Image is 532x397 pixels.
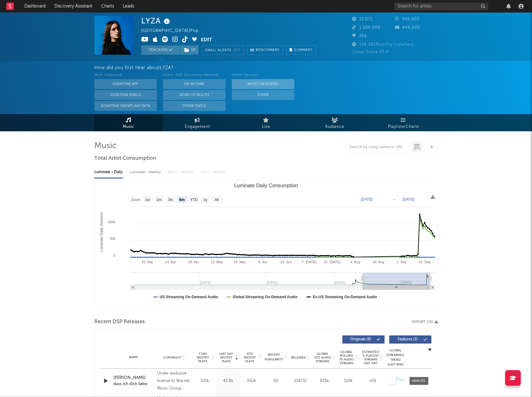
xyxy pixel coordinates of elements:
[214,198,218,202] text: All
[350,260,360,264] text: 4. Aug
[94,90,157,100] button: Sodatone Emails
[99,212,104,252] text: Luminate Daily Streams
[232,114,301,131] a: Live
[168,198,173,202] text: 3m
[232,79,294,89] button: Artist on Roster
[94,114,163,131] a: Music
[314,352,331,363] span: Global ATD Audio Streams
[185,123,210,131] span: Engagement
[145,198,150,202] text: 1w
[395,17,420,21] span: 346.402
[203,198,207,202] text: 1y
[94,72,157,79] div: With Sodatone
[94,79,157,89] button: Sodatone App
[163,114,232,131] a: Engagement
[160,295,218,299] text: US Streaming On-Demand Audio
[314,378,335,384] div: 825k
[403,197,415,202] text: [DATE]
[234,260,246,264] text: 26. May
[234,183,298,188] text: Luminate Daily Consumption
[395,3,488,10] input: Search for artists
[247,45,283,55] a: Benchmark
[141,16,172,26] div: LYZA
[241,378,262,384] div: 652k
[352,50,389,54] span: Jump Score: 91.4
[265,353,283,362] span: Spotify Popularity
[241,352,258,363] span: ATD Spotify Plays
[346,338,375,341] span: Originals ( 6 )
[195,352,211,363] span: 7 Day Spotify Plays
[301,114,369,131] a: Audience
[324,260,340,264] text: 21. [DATE]
[113,355,154,360] div: Name
[211,260,223,264] text: 12. May
[165,260,176,264] text: 14. Apr
[302,260,316,264] text: 7. [DATE]
[395,26,420,30] span: 446.000
[180,45,199,55] span: ( 2 )
[141,27,206,35] div: [GEOGRAPHIC_DATA] | Pop
[325,123,344,131] span: Audience
[346,145,412,150] input: Search by song name or URL
[412,320,438,324] button: Export CSV
[338,350,355,365] span: Global Rolling 7D Audio Streams
[290,378,311,384] div: [DATE]
[256,47,280,54] span: Benchmark
[110,237,115,240] text: 50k
[392,197,396,202] text: →
[94,167,123,178] div: Luminate - Daily
[94,155,156,162] span: Total Artist Consumption
[218,378,238,384] div: 42.8k
[163,101,226,111] button: Other Tools
[141,45,180,55] button: Tracking
[362,350,379,365] span: Estimated % Playlist Streams Last Day
[362,378,383,384] div: <5%
[258,260,267,264] text: 9. Jun
[313,295,377,299] text: Ex-US Streaming On-Demand Audio
[201,36,212,44] button: Edit
[291,356,306,359] span: Released
[352,26,380,30] span: 1.500.000
[280,260,291,264] text: 23. Jun
[113,375,154,387] a: [PERSON_NAME] dass ich dich liebe
[195,378,215,384] div: 321k
[218,352,235,363] span: Last Day Spotify Plays
[388,123,419,131] span: Playlists/Charts
[342,335,385,344] button: Originals(6)
[369,114,438,131] a: Playlists/Charts
[232,295,297,299] text: Global Streaming On-Demand Audio
[123,123,134,131] span: Music
[94,101,157,111] button: Sodatone Snowflake Data
[286,45,316,55] button: Summary
[113,254,115,257] text: 0
[142,260,153,264] text: 31. Mar
[179,198,184,202] text: 6m
[131,198,141,202] text: Zoom
[95,180,438,305] svg: Luminate Daily Consumption
[361,197,373,202] text: [DATE]
[389,335,431,344] button: Features(1)
[156,198,162,202] text: 1m
[108,220,115,224] text: 100k
[129,167,162,178] div: Luminate - Weekly
[419,260,430,264] text: 15. Sep
[163,79,226,89] button: On My Own
[188,260,199,264] text: 28. Apr
[163,72,226,79] div: Other A&R Discovery Methods
[232,90,294,100] button: Other
[396,260,406,264] text: 1. Sep
[393,338,422,341] span: Features ( 1 )
[202,45,244,55] button: Email AlertsOff
[338,378,359,384] div: 519k
[386,348,405,367] div: Global Streaming Trend (Last 60D)
[232,72,294,79] div: Other Sources
[163,356,181,359] span: Copyright
[163,90,226,100] button: Word Of Mouth
[372,260,384,264] text: 18. Aug
[233,49,241,52] em: Off
[352,43,414,47] span: 138.361 Monthly Listeners
[265,378,287,384] div: 59
[352,34,367,38] span: 286
[294,48,312,52] span: Summary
